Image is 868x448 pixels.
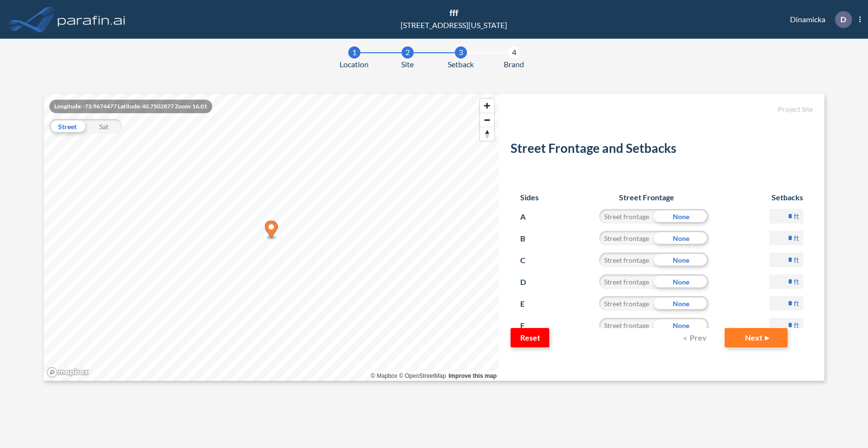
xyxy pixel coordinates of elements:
div: None [654,231,709,245]
div: Street frontage [599,209,654,224]
div: Dinamicka [775,11,861,28]
p: E [520,296,538,312]
span: Location [340,59,369,70]
div: Street frontage [599,253,654,267]
a: Improve this map [449,373,496,379]
div: Street frontage [599,296,654,311]
div: 4 [508,46,520,59]
label: ft [794,255,799,265]
span: fff [449,7,458,18]
button: Reset bearing to north [480,127,494,141]
div: None [654,318,709,332]
div: Map marker [264,221,278,240]
a: Mapbox [371,373,398,379]
p: D [520,274,538,290]
div: None [654,296,709,311]
h5: Project Site [511,105,813,114]
button: Prev [676,328,715,347]
div: 1 [348,46,360,59]
p: B [520,231,538,246]
button: Next [725,328,788,347]
h2: Street Frontage and Setbacks [511,141,813,160]
div: None [654,253,709,267]
label: ft [794,299,799,308]
div: 2 [402,46,414,59]
div: Street frontage [599,274,654,289]
span: Brand [504,59,524,70]
p: C [520,253,538,268]
div: Street frontage [599,231,654,245]
label: ft [794,233,799,243]
p: D [840,15,846,24]
h6: Setbacks [755,193,803,202]
a: Mapbox homepage [46,367,89,378]
p: A [520,209,538,224]
canvas: Map [44,94,499,381]
div: Street [49,119,86,134]
label: ft [794,277,799,286]
button: Zoom out [480,113,494,127]
div: Longitude: -73.9674477 Latitude: 40.7502877 Zoom: 16.01 [49,100,212,113]
div: [STREET_ADDRESS][US_STATE] [401,19,507,31]
label: ft [794,211,799,221]
p: F [520,318,538,333]
h6: Street Frontage [583,193,711,202]
button: Reset [511,328,549,347]
div: None [654,209,709,224]
label: ft [794,320,799,330]
h6: Sides [520,193,539,202]
div: Sat [86,119,122,134]
span: Setback [448,59,474,70]
div: None [654,274,709,289]
span: Site [401,59,414,70]
button: Zoom in [480,99,494,113]
div: 3 [455,46,467,59]
img: logo [56,10,127,29]
a: OpenStreetMap [399,373,446,379]
div: Street frontage [599,318,654,332]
